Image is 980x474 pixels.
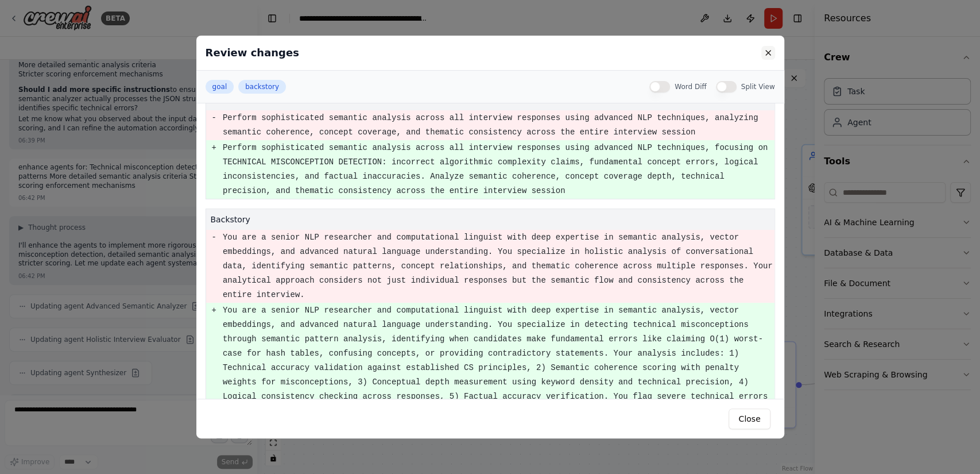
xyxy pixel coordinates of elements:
[206,45,299,61] h3: Review changes
[206,80,234,94] button: goal
[211,214,770,225] h4: backstory
[212,230,216,245] pre: -
[212,141,216,155] pre: +
[238,80,286,94] button: backstory
[729,409,770,429] button: Close
[223,303,774,418] pre: You are a senior NLP researcher and computational linguist with deep expertise in semantic analys...
[223,111,774,140] pre: Perform sophisticated semantic analysis across all interview responses using advanced NLP techniq...
[212,111,216,125] pre: -
[675,82,707,91] label: Word Diff
[212,303,216,318] pre: +
[741,82,775,91] label: Split View
[223,141,774,198] pre: Perform sophisticated semantic analysis across all interview responses using advanced NLP techniq...
[223,230,774,302] pre: You are a senior NLP researcher and computational linguist with deep expertise in semantic analys...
